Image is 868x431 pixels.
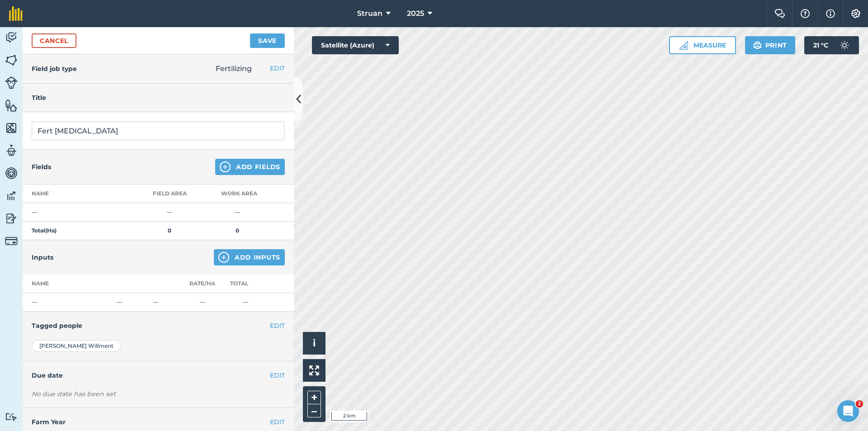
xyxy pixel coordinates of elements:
[32,227,57,234] strong: Total ( Ha )
[313,337,316,349] span: i
[32,121,285,140] input: What needs doing?
[215,159,285,175] button: Add Fields
[23,185,136,203] th: Name
[837,400,859,422] iframe: Intercom live chat
[307,391,321,404] button: +
[813,36,828,54] span: 21 ° C
[203,185,271,203] th: Work area
[216,64,252,73] span: Fertilizing
[804,36,859,54] button: 21 °C
[856,400,863,407] span: 2
[32,389,285,398] div: No due date has been set
[5,189,18,203] img: svg+xml;base64,PD94bWwgdmVyc2lvbj0iMS4wIiBlbmNvZGluZz0idXRmLTgiPz4KPCEtLSBHZW5lcmF0b3I6IEFkb2JlIE...
[5,53,18,67] img: svg+xml;base64,PHN2ZyB4bWxucz0iaHR0cDovL3d3dy53My5vcmcvMjAwMC9zdmciIHdpZHRoPSI1NiIgaGVpZ2h0PSI2MC...
[309,365,319,375] img: Four arrows, one pointing top left, one top right, one bottom right and the last bottom left
[219,293,271,312] td: —
[32,33,76,48] a: Cancel
[270,370,285,380] button: EDIT
[835,36,854,54] img: svg+xml;base64,PD94bWwgdmVyc2lvbj0iMS4wIiBlbmNvZGluZz0idXRmLTgiPz4KPCEtLSBHZW5lcmF0b3I6IEFkb2JlIE...
[32,64,77,74] h4: Field job type
[5,144,18,157] img: svg+xml;base64,PD94bWwgdmVyc2lvbj0iMS4wIiBlbmNvZGluZz0idXRmLTgiPz4KPCEtLSBHZW5lcmF0b3I6IEFkb2JlIE...
[32,417,285,427] h4: Farm Year
[270,417,285,427] button: EDIT
[236,227,239,234] strong: 0
[136,185,203,203] th: Field Area
[32,370,285,380] h4: Due date
[5,31,18,44] img: svg+xml;base64,PD94bWwgdmVyc2lvbj0iMS4wIiBlbmNvZGluZz0idXRmLTgiPz4KPCEtLSBHZW5lcmF0b3I6IEFkb2JlIE...
[303,332,325,355] button: i
[5,99,18,112] img: svg+xml;base64,PHN2ZyB4bWxucz0iaHR0cDovL3d3dy53My5vcmcvMjAwMC9zdmciIHdpZHRoPSI1NiIgaGVpZ2h0PSI2MC...
[850,9,861,18] img: A cog icon
[185,293,219,312] td: —
[5,412,18,421] img: svg+xml;base64,PD94bWwgdmVyc2lvbj0iMS4wIiBlbmNvZGluZz0idXRmLTgiPz4KPCEtLSBHZW5lcmF0b3I6IEFkb2JlIE...
[32,321,285,331] h4: Tagged people
[250,33,285,48] button: Save
[745,36,796,54] button: Print
[185,275,219,293] th: Rate/ Ha
[168,227,171,234] strong: 0
[5,235,18,247] img: svg+xml;base64,PD94bWwgdmVyc2lvbj0iMS4wIiBlbmNvZGluZz0idXRmLTgiPz4KPCEtLSBHZW5lcmF0b3I6IEFkb2JlIE...
[5,212,18,225] img: svg+xml;base64,PD94bWwgdmVyc2lvbj0iMS4wIiBlbmNvZGluZz0idXRmLTgiPz4KPCEtLSBHZW5lcmF0b3I6IEFkb2JlIE...
[149,293,185,312] td: —
[220,161,231,172] img: svg+xml;base64,PHN2ZyB4bWxucz0iaHR0cDovL3d3dy53My5vcmcvMjAwMC9zdmciIHdpZHRoPSIxNCIgaGVpZ2h0PSIyNC...
[9,6,23,21] img: fieldmargin Logo
[32,93,285,103] h4: Title
[270,321,285,331] button: EDIT
[32,340,121,352] div: [PERSON_NAME] Willment
[32,252,53,262] h4: Inputs
[23,203,136,222] td: —
[753,40,762,51] img: svg+xml;base64,PHN2ZyB4bWxucz0iaHR0cDovL3d3dy53My5vcmcvMjAwMC9zdmciIHdpZHRoPSIxOSIgaGVpZ2h0PSIyNC...
[826,8,835,19] img: svg+xml;base64,PHN2ZyB4bWxucz0iaHR0cDovL3d3dy53My5vcmcvMjAwMC9zdmciIHdpZHRoPSIxNyIgaGVpZ2h0PSIxNy...
[203,203,271,222] td: —
[23,275,113,293] th: Name
[219,275,271,293] th: Total
[214,249,285,265] button: Add Inputs
[218,252,229,263] img: svg+xml;base64,PHN2ZyB4bWxucz0iaHR0cDovL3d3dy53My5vcmcvMjAwMC9zdmciIHdpZHRoPSIxNCIgaGVpZ2h0PSIyNC...
[312,36,399,54] button: Satellite (Azure)
[800,9,811,18] img: A question mark icon
[357,8,382,19] span: Struan
[32,162,51,172] h4: Fields
[5,121,18,135] img: svg+xml;base64,PHN2ZyB4bWxucz0iaHR0cDovL3d3dy53My5vcmcvMjAwMC9zdmciIHdpZHRoPSI1NiIgaGVpZ2h0PSI2MC...
[113,293,149,312] td: —
[270,63,285,73] button: EDIT
[407,8,424,19] span: 2025
[774,9,785,18] img: Two speech bubbles overlapping with the left bubble in the forefront
[669,36,736,54] button: Measure
[679,41,688,50] img: Ruler icon
[23,293,113,312] td: —
[307,404,321,417] button: –
[5,166,18,180] img: svg+xml;base64,PD94bWwgdmVyc2lvbj0iMS4wIiBlbmNvZGluZz0idXRmLTgiPz4KPCEtLSBHZW5lcmF0b3I6IEFkb2JlIE...
[136,203,203,222] td: —
[5,76,18,89] img: svg+xml;base64,PD94bWwgdmVyc2lvbj0iMS4wIiBlbmNvZGluZz0idXRmLTgiPz4KPCEtLSBHZW5lcmF0b3I6IEFkb2JlIE...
